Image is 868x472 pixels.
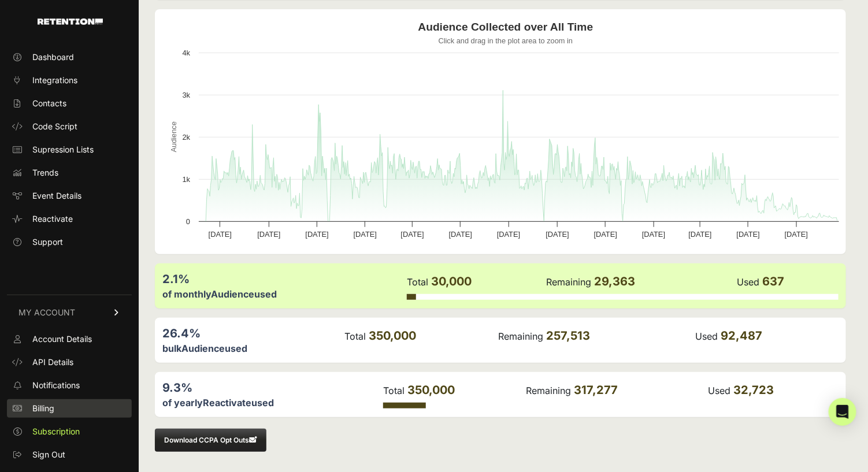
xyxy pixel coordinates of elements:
a: Event Details [7,187,132,205]
label: Used [737,276,759,288]
label: Used [709,385,731,396]
button: Download CCPA Opt Outs [155,429,266,452]
a: Trends [7,163,132,182]
label: Total [407,276,428,288]
label: Remaining [546,276,591,288]
text: [DATE] [401,230,424,239]
label: Audience [211,288,254,300]
label: Audience [181,343,225,354]
label: Remaining [499,330,544,342]
text: 4k [182,49,190,57]
span: 92,487 [721,329,762,343]
a: Account Details [7,330,132,348]
div: of yearly used [162,396,382,410]
span: Sign Out [32,449,65,460]
text: [DATE] [257,230,280,239]
text: [DATE] [497,230,520,239]
span: 350,000 [407,383,455,397]
div: bulk used [162,341,343,355]
img: Retention.com [38,18,103,25]
span: Billing [32,403,54,414]
text: [DATE] [354,230,377,239]
label: Reactivate [203,397,251,408]
span: 317,277 [574,383,618,397]
a: Sign Out [7,445,132,464]
span: Integrations [32,75,77,86]
label: Used [695,330,718,342]
svg: Audience Collected over All Time [162,16,850,247]
text: Click and drag in the plot area to zoom in [439,36,573,45]
div: of monthly used [162,287,406,301]
a: Support [7,233,132,251]
a: Dashboard [7,48,132,66]
span: Account Details [32,333,92,345]
span: 637 [762,274,784,288]
span: 350,000 [369,329,416,343]
span: Dashboard [32,51,74,63]
span: Event Details [32,190,81,202]
div: 2.1% [162,271,406,287]
a: API Details [7,353,132,371]
span: Trends [32,167,58,179]
text: [DATE] [449,230,472,239]
span: Support [32,236,63,248]
span: Notifications [32,380,80,391]
text: Audience [169,121,178,152]
text: [DATE] [209,230,232,239]
label: Total [344,330,366,342]
span: Contacts [32,98,66,109]
text: [DATE] [642,230,665,239]
text: 1k [182,175,190,184]
text: [DATE] [546,230,569,239]
span: API Details [32,356,73,368]
a: Supression Lists [7,140,132,159]
label: Total [383,385,405,396]
span: 32,723 [734,383,774,397]
text: [DATE] [306,230,329,239]
div: 9.3% [162,380,382,396]
a: Integrations [7,71,132,90]
a: MY ACCOUNT [7,295,132,330]
span: Supression Lists [32,144,94,155]
a: Reactivate [7,210,132,228]
label: Remaining [526,385,571,396]
text: [DATE] [594,230,617,239]
span: Code Script [32,121,77,132]
a: Code Script [7,117,132,136]
span: 29,363 [594,274,635,288]
span: MY ACCOUNT [18,307,75,318]
a: Billing [7,399,132,418]
a: Subscription [7,422,132,441]
text: [DATE] [785,230,808,239]
text: [DATE] [737,230,760,239]
a: Notifications [7,376,132,395]
span: Reactivate [32,213,73,225]
span: 257,513 [547,329,591,343]
div: Open Intercom Messenger [829,398,856,426]
text: [DATE] [689,230,712,239]
text: 2k [182,133,190,142]
span: 30,000 [431,274,472,288]
text: 3k [182,91,190,99]
text: 0 [186,217,190,226]
text: Audience Collected over All Time [418,21,593,33]
span: Subscription [32,426,80,437]
div: 26.4% [162,325,343,341]
a: Contacts [7,94,132,113]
